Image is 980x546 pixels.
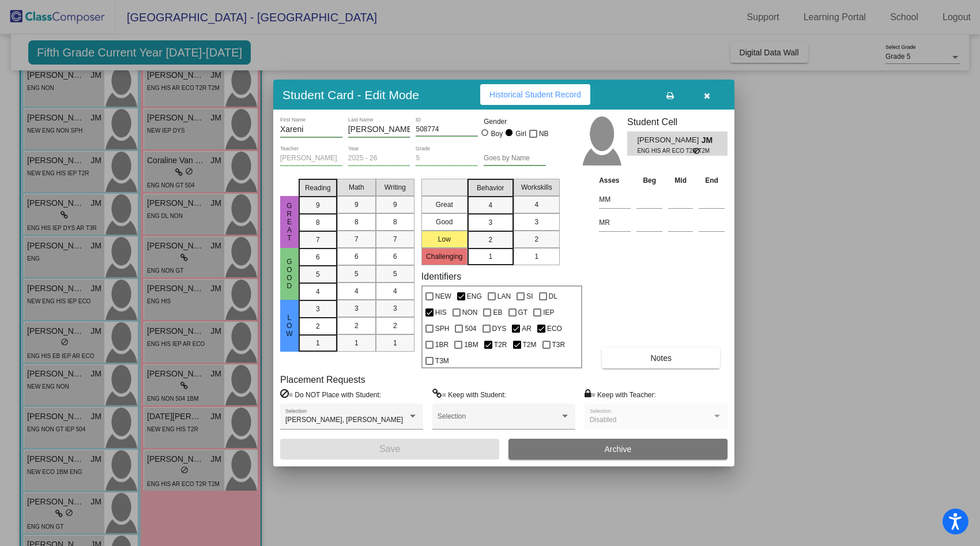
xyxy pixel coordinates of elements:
[435,338,448,352] span: 1BR
[355,217,359,227] span: 8
[393,303,397,314] span: 3
[416,126,478,134] input: Enter ID
[355,303,359,314] span: 3
[488,251,492,262] span: 1
[432,389,506,400] label: = Keep with Student:
[549,289,557,303] span: DL
[488,217,492,228] span: 3
[355,269,359,279] span: 5
[316,287,320,297] span: 4
[435,289,451,303] span: NEW
[508,439,728,460] button: Archive
[547,322,562,336] span: ECO
[349,182,364,193] span: Math
[282,88,419,102] h3: Student Card - Edit Mode
[484,155,546,163] input: goes by name
[491,129,503,139] div: Boy
[284,258,295,290] span: Good
[393,199,397,210] span: 9
[534,234,538,244] span: 2
[435,306,447,319] span: HIS
[590,416,617,424] span: Disabled
[637,134,701,146] span: [PERSON_NAME]
[492,322,507,336] span: DYS
[634,174,665,187] th: Beg
[316,304,320,314] span: 3
[539,127,549,141] span: NB
[379,444,400,454] span: Save
[599,214,631,231] input: assessment
[494,338,507,352] span: T2R
[348,155,410,163] input: year
[416,155,478,163] input: grade
[534,217,538,227] span: 3
[393,321,397,331] span: 2
[696,174,728,187] th: End
[435,354,449,368] span: T3M
[605,445,632,454] span: Archive
[284,202,295,242] span: Great
[421,271,461,282] label: Identifiers
[480,84,590,105] button: Historical Student Record
[355,286,359,296] span: 4
[355,234,359,244] span: 7
[488,200,492,210] span: 4
[355,199,359,210] span: 9
[515,129,526,139] div: Girl
[285,416,403,424] span: [PERSON_NAME], [PERSON_NAME]
[484,116,546,127] mat-label: Gender
[316,338,320,348] span: 1
[543,306,554,319] span: IEP
[280,439,499,460] button: Save
[488,235,492,245] span: 2
[599,191,631,208] input: assessment
[280,155,342,163] input: teacher
[393,251,397,262] span: 6
[493,306,502,319] span: EB
[435,322,450,336] span: SPH
[518,306,528,319] span: GT
[464,338,478,352] span: 1BM
[534,251,538,262] span: 1
[650,353,672,363] span: Notes
[462,306,478,319] span: NON
[393,286,397,296] span: 4
[585,389,656,400] label: = Keep with Teacher:
[284,314,295,338] span: Low
[385,182,406,193] span: Writing
[316,252,320,262] span: 6
[602,348,720,368] button: Notes
[280,389,381,400] label: = Do NOT Place with Student:
[627,116,728,127] h3: Student Cell
[521,182,552,193] span: Workskills
[316,269,320,280] span: 5
[316,321,320,332] span: 2
[393,217,397,227] span: 8
[355,321,359,331] span: 2
[477,183,504,193] span: Behavior
[552,338,566,352] span: T3R
[355,251,359,262] span: 6
[393,234,397,244] span: 7
[316,217,320,228] span: 8
[665,174,696,187] th: Mid
[465,322,476,336] span: 504
[280,374,365,385] label: Placement Requests
[522,322,532,336] span: AR
[497,289,511,303] span: LAN
[393,338,397,348] span: 1
[596,174,634,187] th: Asses
[305,183,331,193] span: Reading
[702,134,718,146] span: JM
[534,199,538,210] span: 4
[637,146,693,155] span: ENG HIS AR ECO T2R T2M
[355,338,359,348] span: 1
[467,289,482,303] span: ENG
[316,200,320,210] span: 9
[523,338,537,352] span: T2M
[393,269,397,279] span: 5
[489,90,581,99] span: Historical Student Record
[526,289,533,303] span: SI
[316,235,320,245] span: 7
